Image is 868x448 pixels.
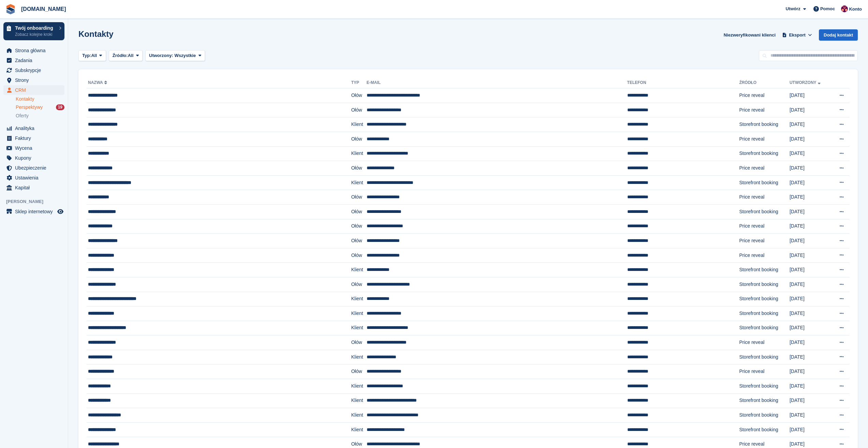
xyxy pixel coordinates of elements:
span: Konto [849,6,862,13]
td: Storefront booking [739,379,790,394]
span: Subskrypcje [15,66,56,75]
td: Ołów [351,248,367,263]
span: Strony [15,75,56,85]
h1: Kontakty [78,29,114,39]
a: menu [3,153,64,163]
td: Storefront booking [739,175,790,190]
td: Storefront booking [739,277,790,292]
span: Eksport [789,32,805,39]
td: [DATE] [790,204,831,219]
a: menu [3,143,64,153]
td: Price reveal [739,103,790,117]
td: Klient [351,175,367,190]
td: Klient [351,146,367,161]
a: Niezweryfikowani klienci [721,29,778,41]
span: Perspektywy [16,104,43,111]
td: [DATE] [790,306,831,321]
td: [DATE] [790,190,831,205]
a: menu [3,183,64,192]
span: Utworzony: [149,53,173,58]
a: menu [3,85,64,95]
span: Zadania [15,56,56,65]
a: menu [3,124,64,133]
td: [DATE] [790,248,831,263]
td: Ołów [351,277,367,292]
span: Oferty [16,113,29,119]
button: Eksport [781,29,813,41]
td: [DATE] [790,103,831,117]
span: Faktury [15,133,56,143]
a: menu [3,75,64,85]
p: Twój onboarding [15,26,56,30]
span: Analityka [15,124,56,133]
button: Typ: All [78,50,106,61]
td: [DATE] [790,335,831,350]
span: Strona główna [15,46,56,55]
a: menu [3,46,64,55]
th: Źródło [739,77,790,88]
td: Price reveal [739,190,790,205]
span: Kapitał [15,183,56,192]
td: [DATE] [790,146,831,161]
span: Ustawienia [15,173,56,183]
td: Price reveal [739,132,790,146]
a: menu [3,173,64,183]
td: Ołów [351,204,367,219]
a: menu [3,56,64,65]
p: Zobacz kolejne kroki [15,31,56,38]
td: Ołów [351,132,367,146]
img: stora-icon-8386f47178a22dfd0bd8f6a31ec36ba5ce8667c1dd55bd0f319d3a0aa187defe.svg [5,4,16,14]
span: Typ: [82,52,91,59]
td: Klient [351,379,367,394]
td: [DATE] [790,88,831,103]
td: [DATE] [790,175,831,190]
span: Wszystkie [174,53,196,58]
td: [DATE] [790,161,831,176]
td: Storefront booking [739,204,790,219]
a: Utworzony [790,80,822,85]
a: menu [3,133,64,143]
td: [DATE] [790,350,831,364]
td: Klient [351,263,367,277]
a: Oferty [16,112,64,119]
td: Ołów [351,335,367,350]
td: Price reveal [739,88,790,103]
td: Ołów [351,190,367,205]
td: Storefront booking [739,321,790,335]
td: [DATE] [790,379,831,394]
td: Storefront booking [739,263,790,277]
a: Perspektywy 19 [16,104,64,111]
td: [DATE] [790,234,831,248]
a: Podgląd sklepu [56,207,64,216]
img: Mateusz Kacwin [841,5,848,12]
span: CRM [15,85,56,95]
td: Storefront booking [739,350,790,364]
td: Ołów [351,88,367,103]
td: [DATE] [790,393,831,408]
td: Price reveal [739,161,790,176]
td: [DATE] [790,422,831,437]
td: [DATE] [790,408,831,423]
td: [DATE] [790,117,831,132]
span: Źródło: [113,52,128,59]
td: Ołów [351,161,367,176]
td: Ołów [351,234,367,248]
td: Price reveal [739,364,790,379]
th: Typ [351,77,367,88]
span: [PERSON_NAME] [6,198,68,205]
td: Price reveal [739,248,790,263]
span: Kupony [15,153,56,163]
td: [DATE] [790,364,831,379]
span: Pomoc [820,5,835,12]
a: menu [3,163,64,173]
th: Telefon [627,77,739,88]
td: Storefront booking [739,306,790,321]
td: [DATE] [790,277,831,292]
td: Ołów [351,103,367,117]
th: E-mail [367,77,627,88]
td: Storefront booking [739,422,790,437]
td: Price reveal [739,335,790,350]
td: Klient [351,393,367,408]
td: Storefront booking [739,393,790,408]
td: Storefront booking [739,408,790,423]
